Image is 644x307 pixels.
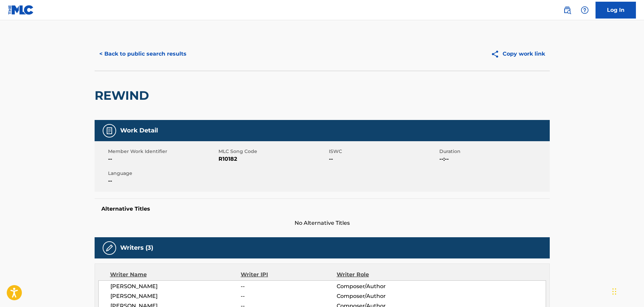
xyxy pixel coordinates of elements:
[105,127,113,135] img: Work Detail
[241,292,336,300] span: --
[337,292,424,300] span: Composer/Author
[329,148,438,155] span: ISWC
[108,170,217,177] span: Language
[101,206,543,212] h5: Alternative Titles
[612,281,616,302] div: Drag
[95,45,191,62] button: < Back to public search results
[110,292,241,300] span: [PERSON_NAME]
[218,155,327,163] span: R10182
[218,148,327,155] span: MLC Song Code
[439,155,548,163] span: --:--
[329,155,438,163] span: --
[241,282,336,290] span: --
[578,3,591,17] div: Help
[108,148,217,155] span: Member Work Identifier
[8,5,34,15] img: MLC Logo
[120,127,158,134] h5: Work Detail
[110,282,241,290] span: [PERSON_NAME]
[561,3,574,17] a: Public Search
[439,148,548,155] span: Duration
[337,282,424,290] span: Composer/Author
[108,155,217,163] span: --
[241,271,337,279] div: Writer IPI
[120,244,153,252] h5: Writers (3)
[491,50,503,58] img: Copy work link
[610,275,644,307] iframe: Chat Widget
[563,6,571,14] img: search
[337,271,424,279] div: Writer Role
[596,2,636,19] a: Log In
[108,177,217,185] span: --
[95,219,550,227] span: No Alternative Titles
[486,45,550,62] button: Copy work link
[95,88,152,103] h2: REWIND
[110,271,241,279] div: Writer Name
[581,6,589,14] img: help
[105,244,113,252] img: Writers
